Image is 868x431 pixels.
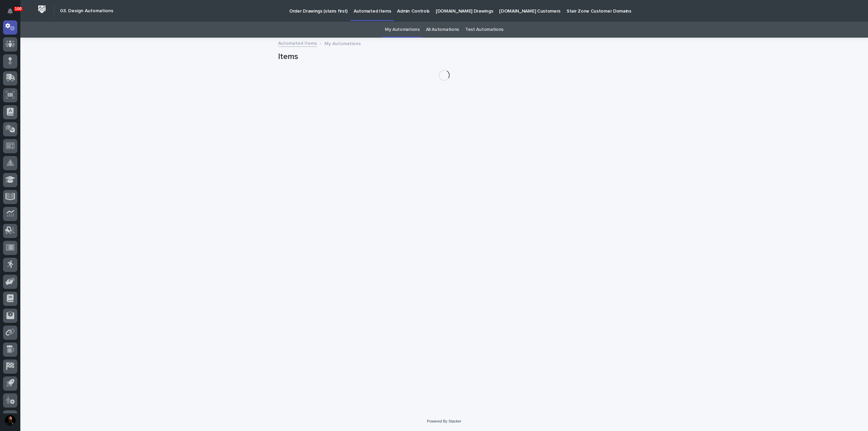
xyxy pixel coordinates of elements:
[8,8,17,19] div: Notifications100
[426,22,459,38] a: All Automations
[278,39,317,47] a: Automated Items
[278,52,610,62] h1: Items
[385,22,420,38] a: My Automations
[3,4,17,18] button: Notifications
[15,6,22,11] p: 100
[465,22,504,38] a: Test Automations
[3,413,17,428] button: users-avatar
[324,39,361,47] p: My Automations
[36,3,48,16] img: Workspace Logo
[427,419,461,423] a: Powered By Stacker
[60,8,113,14] h2: 03. Design Automations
